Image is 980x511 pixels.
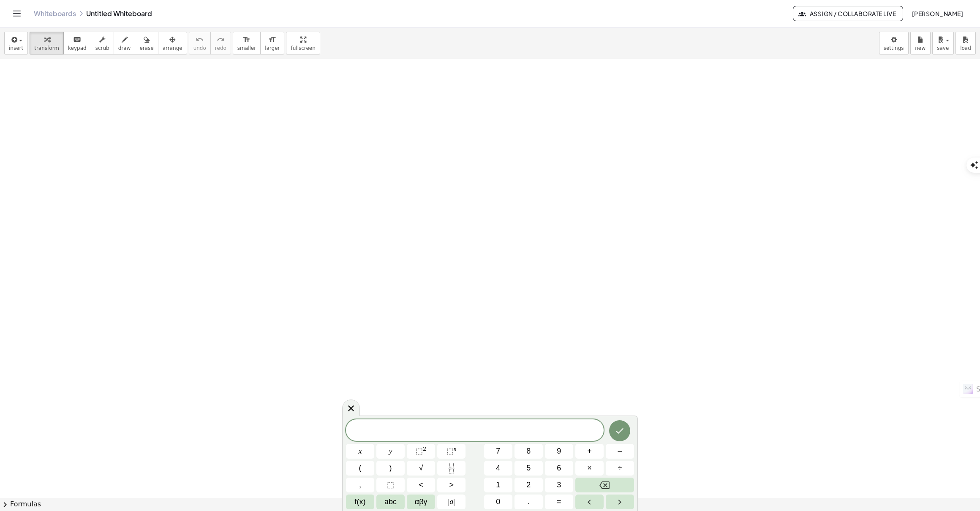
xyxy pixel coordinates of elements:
[419,462,423,474] span: √
[95,45,109,51] span: scrub
[609,420,630,441] button: Done
[346,461,374,476] button: (
[800,10,896,17] span: Assign / Collaborate Live
[265,45,280,51] span: larger
[423,446,426,452] sup: 2
[879,32,909,54] button: settings
[793,6,903,21] button: Assign / Collaborate Live
[387,479,394,491] span: ⬚
[449,479,454,491] span: >
[215,45,226,51] span: redo
[606,444,634,459] button: Minus
[437,478,465,492] button: Greater than
[9,45,23,51] span: insert
[63,32,91,54] button: keyboardkeypad
[526,446,531,457] span: 8
[960,45,971,51] span: load
[359,446,362,457] span: x
[34,45,59,51] span: transform
[376,478,405,492] button: Placeholder
[114,32,136,54] button: draw
[416,447,423,455] span: ⬚
[884,45,904,51] span: settings
[587,462,592,474] span: ×
[606,495,634,509] button: Right arrow
[545,495,573,509] button: Equals
[135,32,158,54] button: erase
[545,444,573,459] button: 9
[526,462,531,474] span: 5
[68,45,87,51] span: keypad
[376,444,405,459] button: y
[158,32,187,54] button: arrange
[233,32,261,54] button: format_sizesmaller
[346,444,374,459] button: x
[242,35,250,45] i: format_size
[915,45,926,51] span: new
[545,461,573,476] button: 6
[454,446,457,452] sup: n
[587,446,592,457] span: +
[910,32,931,54] button: new
[407,461,435,476] button: Square root
[415,496,427,508] span: αβγ
[189,32,211,54] button: undoundo
[4,32,28,54] button: insert
[73,35,81,45] i: keyboard
[514,478,543,492] button: 2
[496,496,500,508] span: 0
[260,32,284,54] button: format_sizelarger
[446,447,454,455] span: ⬚
[618,462,622,474] span: ÷
[407,478,435,492] button: Less than
[557,479,561,491] span: 3
[10,7,24,20] button: Toggle navigation
[359,462,362,474] span: (
[484,461,512,476] button: 4
[496,462,500,474] span: 4
[557,446,561,457] span: 9
[291,45,315,51] span: fullscreen
[514,444,543,459] button: 8
[437,495,465,509] button: Absolute value
[346,495,374,509] button: Functions
[528,496,530,508] span: .
[407,495,435,509] button: Greek alphabet
[496,479,500,491] span: 1
[955,32,976,54] button: load
[575,461,604,476] button: Times
[389,462,392,474] span: )
[937,45,949,51] span: save
[484,478,512,492] button: 1
[618,446,622,457] span: –
[905,6,970,21] button: [PERSON_NAME]
[34,9,76,18] a: Whiteboards
[210,32,231,54] button: redoredo
[514,461,543,476] button: 5
[484,495,512,509] button: 0
[575,444,604,459] button: Plus
[448,496,455,508] span: a
[575,478,634,492] button: Backspace
[545,478,573,492] button: 3
[484,444,512,459] button: 7
[496,446,500,457] span: 7
[557,496,561,508] span: =
[437,461,465,476] button: Fraction
[376,495,405,509] button: Alphabet
[359,479,361,491] span: ,
[268,35,276,45] i: format_size
[407,444,435,459] button: Squared
[575,495,604,509] button: Left arrow
[163,45,182,51] span: arrange
[139,45,153,51] span: erase
[217,35,225,45] i: redo
[286,32,320,54] button: fullscreen
[193,45,206,51] span: undo
[196,35,204,45] i: undo
[355,496,366,508] span: f(x)
[389,446,392,457] span: y
[376,461,405,476] button: )
[437,444,465,459] button: Superscript
[453,497,455,506] span: |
